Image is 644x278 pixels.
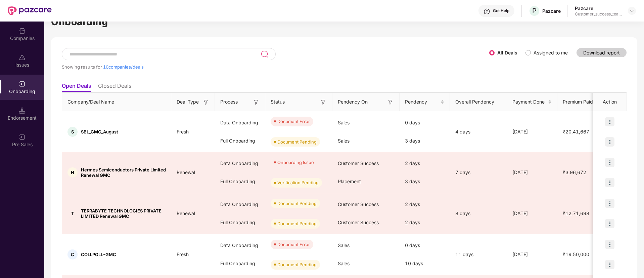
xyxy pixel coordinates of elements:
[19,81,26,87] img: svg+xml;base64,PHN2ZyB3aWR0aD0iMjAiIGhlaWdodD0iMjAiIHZpZXdCb3g9IjAgMCAyMCAyMCIgZmlsbD0ibm9uZSIgeG...
[338,98,368,106] span: Pendency On
[62,64,489,70] div: Showing results for
[507,169,557,176] div: [DATE]
[177,98,199,106] span: Deal Type
[338,160,379,166] span: Customer Success
[19,28,26,34] img: svg+xml;base64,PHN2ZyBpZD0iQ29tcGFuaWVzIiB4bWxucz0iaHR0cDovL3d3dy53My5vcmcvMjAwMC9zdmciIHdpZHRoPS...
[512,98,547,106] span: Payment Done
[605,178,614,187] img: icon
[220,98,238,106] span: Process
[277,261,317,268] div: Document Pending
[484,8,490,15] img: svg+xml;base64,PHN2ZyBpZD0iSGVscC0zMngzMiIgeG1sbnM9Imh0dHA6Ly93d3cudzMub3JnLzIwMDAvc3ZnIiB3aWR0aD...
[400,195,450,213] div: 2 days
[450,169,507,176] div: 7 days
[215,172,265,191] div: Full Onboarding
[19,107,26,114] img: svg+xml;base64,PHN2ZyB3aWR0aD0iMTQuNSIgaGVpZ2h0PSIxNC41IiB2aWV3Qm94PSIwIDAgMTYgMTYiIGZpbGw9Im5vbm...
[277,179,319,186] div: Verification Pending
[534,50,568,55] label: Assigned to me
[387,99,394,106] img: svg+xml;base64,PHN2ZyB3aWR0aD0iMTYiIGhlaWdodD0iMTYiIHZpZXdCb3g9IjAgMCAxNiAxNiIgZmlsbD0ibm9uZSIgeG...
[81,167,166,178] span: Hermes Semiconductors Private Limited Renewal GMC
[629,8,635,13] img: svg+xml;base64,PHN2ZyBpZD0iRHJvcGRvd24tMzJ4MzIiIHhtbG5zPSJodHRwOi8vd3d3LnczLm9yZy8yMDAwL3N2ZyIgd2...
[605,117,614,126] img: icon
[277,241,310,248] div: Document Error
[338,178,361,184] span: Placement
[215,114,265,132] div: Data Onboarding
[557,129,595,134] span: ₹20,41,667
[202,99,209,106] img: svg+xml;base64,PHN2ZyB3aWR0aD0iMTYiIGhlaWdodD0iMTYiIHZpZXdCb3g9IjAgMCAxNiAxNiIgZmlsbD0ibm9uZSIgeG...
[450,128,507,135] div: 4 days
[277,200,317,207] div: Document Pending
[605,199,614,208] img: icon
[215,254,265,273] div: Full Onboarding
[215,213,265,232] div: Full Onboarding
[575,11,622,17] div: Customer_success_team_lead
[19,54,26,61] img: svg+xml;base64,PHN2ZyBpZD0iSXNzdWVzX2Rpc2FibGVkIiB4bWxucz0iaHR0cDovL3d3dy53My5vcmcvMjAwMC9zdmciIH...
[253,99,260,106] img: svg+xml;base64,PHN2ZyB3aWR0aD0iMTYiIGhlaWdodD0iMTYiIHZpZXdCb3g9IjAgMCAxNiAxNiIgZmlsbD0ibm9uZSIgeG...
[81,129,118,134] span: SBL_GMC_August
[8,6,52,15] img: New Pazcare Logo
[450,210,507,217] div: 8 days
[277,159,314,166] div: Onboarding Issue
[605,219,614,228] img: icon
[532,7,537,15] span: P
[215,236,265,254] div: Data Onboarding
[400,93,450,111] th: Pendency
[507,93,557,111] th: Payment Done
[338,201,379,207] span: Customer Success
[19,134,26,141] img: svg+xml;base64,PHN2ZyB3aWR0aD0iMjAiIGhlaWdodD0iMjAiIHZpZXdCb3g9IjAgMCAyMCAyMCIgZmlsbD0ibm9uZSIgeG...
[400,172,450,191] div: 3 days
[171,251,194,257] span: Fresh
[338,120,350,125] span: Sales
[62,93,171,111] th: Company/Deal Name
[450,93,507,111] th: Overall Pendency
[557,210,595,216] span: ₹12,71,698
[277,220,317,227] div: Document Pending
[277,118,310,125] div: Document Error
[171,129,194,134] span: Fresh
[593,93,627,111] th: Action
[338,138,350,144] span: Sales
[62,82,91,92] li: Open Deals
[400,236,450,254] div: 0 days
[400,154,450,172] div: 2 days
[338,261,350,266] span: Sales
[98,82,131,92] li: Closed Deals
[605,137,614,147] img: icon
[542,8,561,14] div: Pazcare
[575,5,622,11] div: Pazcare
[277,138,317,145] div: Document Pending
[81,208,166,219] span: TERRABYTE TECHNOLOGIES PRIVATE LIMITED Renewal GMC
[605,158,614,167] img: icon
[67,127,78,137] div: S
[557,251,595,257] span: ₹19,50,000
[215,132,265,150] div: Full Onboarding
[320,99,327,106] img: svg+xml;base64,PHN2ZyB3aWR0aD0iMTYiIGhlaWdodD0iMTYiIHZpZXdCb3g9IjAgMCAxNiAxNiIgZmlsbD0ibm9uZSIgeG...
[507,128,557,135] div: [DATE]
[338,220,379,225] span: Customer Success
[67,208,78,219] div: T
[271,98,285,106] span: Status
[557,93,601,111] th: Premium Paid
[400,254,450,273] div: 10 days
[67,167,78,177] div: H
[450,251,507,258] div: 11 days
[400,213,450,232] div: 2 days
[215,195,265,213] div: Data Onboarding
[493,8,509,13] div: Get Help
[103,64,144,70] span: 10 companies/deals
[405,98,439,106] span: Pendency
[215,154,265,172] div: Data Onboarding
[171,169,200,175] span: Renewal
[557,169,592,175] span: ₹3,96,672
[261,50,268,58] img: svg+xml;base64,PHN2ZyB3aWR0aD0iMjQiIGhlaWdodD0iMjUiIHZpZXdCb3g9IjAgMCAyNCAyNSIgZmlsbD0ibm9uZSIgeG...
[605,260,614,269] img: icon
[400,132,450,150] div: 3 days
[81,252,116,257] span: COLLPOLL-GMC
[67,249,78,260] div: C
[338,242,350,248] span: Sales
[605,240,614,249] img: icon
[400,114,450,132] div: 0 days
[507,251,557,258] div: [DATE]
[497,50,517,55] label: All Deals
[507,210,557,217] div: [DATE]
[51,14,637,29] h1: Onboarding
